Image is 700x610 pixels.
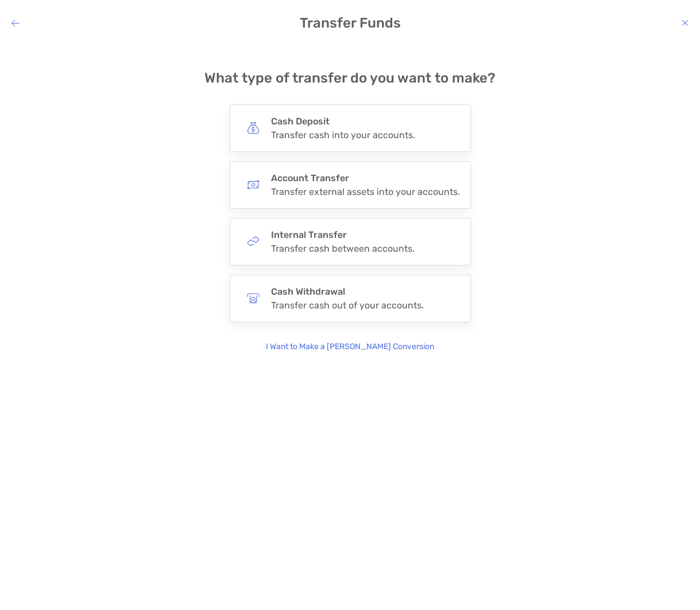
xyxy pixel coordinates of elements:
[271,116,415,127] h4: Cash Deposit
[271,130,415,140] div: Transfer cash into your accounts.
[247,292,260,304] img: button icon
[266,341,434,353] p: I Want to Make a [PERSON_NAME] Conversion
[271,243,415,254] div: Transfer cash between accounts.
[271,186,460,197] div: Transfer external assets into your accounts.
[204,70,496,86] h4: What type of transfer do you want to make?
[247,178,260,191] img: button icon
[271,300,424,311] div: Transfer cash out of your accounts.
[247,235,260,248] img: button icon
[247,122,260,134] img: button icon
[271,173,460,183] h4: Account Transfer
[271,286,424,297] h4: Cash Withdrawal
[271,229,415,240] h4: Internal Transfer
